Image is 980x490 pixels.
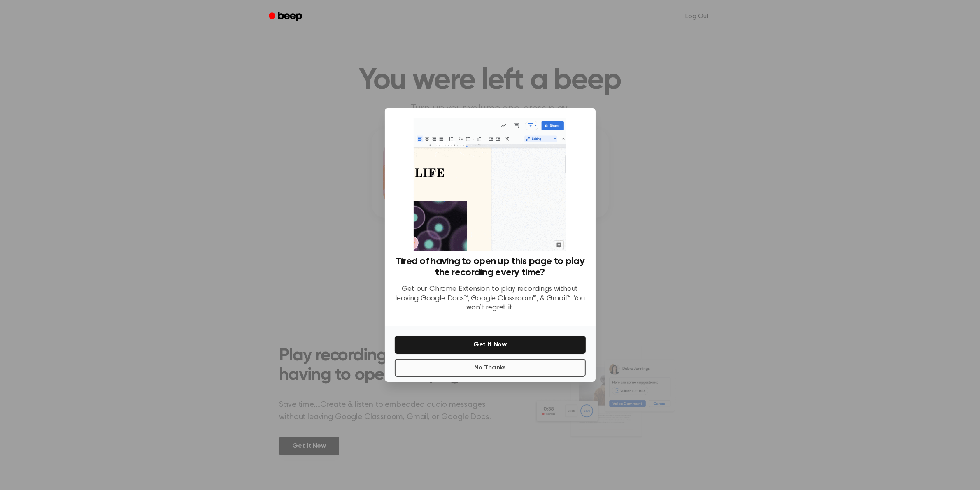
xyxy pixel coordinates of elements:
a: Log Out [677,7,717,26]
button: No Thanks [395,359,586,377]
p: Get our Chrome Extension to play recordings without leaving Google Docs™, Google Classroom™, & Gm... [395,285,586,313]
img: Beep extension in action [414,118,566,251]
a: Beep [263,9,310,25]
h3: Tired of having to open up this page to play the recording every time? [395,256,586,278]
button: Get It Now [395,336,586,354]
